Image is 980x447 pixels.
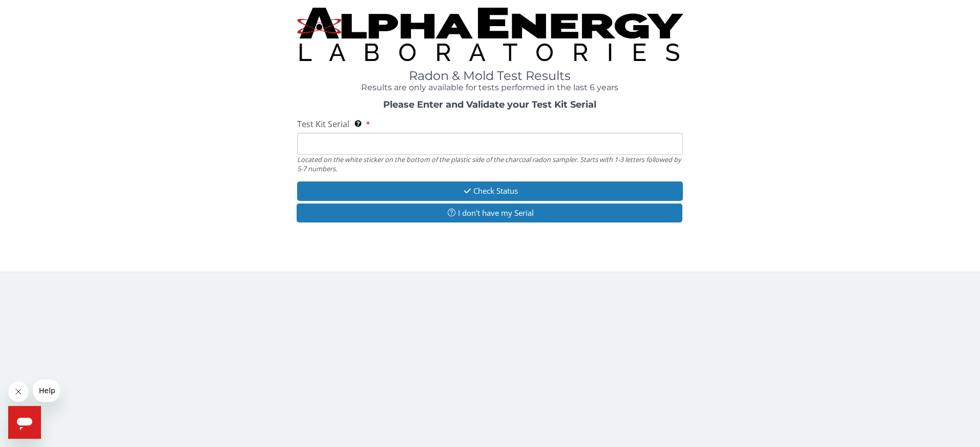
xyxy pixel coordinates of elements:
[297,8,683,61] img: TightCrop.jpg
[297,118,349,130] span: Test Kit Serial
[297,181,683,200] button: Check Status
[383,99,596,110] strong: Please Enter and Validate your Test Kit Serial
[297,69,683,83] h1: Radon & Mold Test Results
[8,406,41,439] iframe: Button to launch messaging window
[33,379,60,402] iframe: Message from company
[8,381,29,402] iframe: Close message
[297,83,683,92] h4: Results are only available for tests performed in the last 6 years
[297,204,682,222] button: I don't have my Serial
[297,155,683,174] div: Located on the white sticker on the bottom of the plastic side of the charcoal radon sampler. Sta...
